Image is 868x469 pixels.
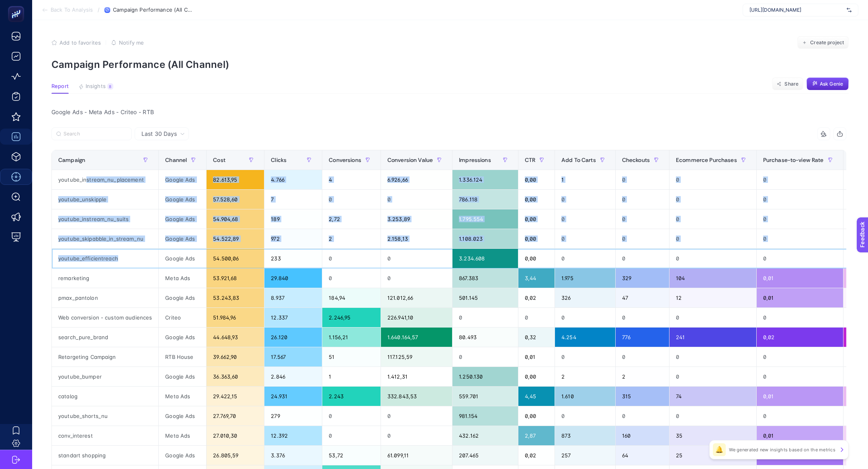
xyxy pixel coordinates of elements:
[207,328,264,347] div: 44.648,93
[518,426,555,445] div: 2,87
[757,268,843,288] div: 0,01
[616,209,669,229] div: 0
[757,170,843,189] div: 0
[207,367,264,386] div: 36.363,60
[213,157,225,163] span: Cost
[159,406,206,426] div: Google Ads
[381,426,452,445] div: 0
[555,170,615,189] div: 1
[207,249,264,268] div: 54.500,06
[555,288,615,307] div: 326
[452,209,518,229] div: 1.795.554
[322,190,381,209] div: 0
[616,249,669,268] div: 0
[207,426,264,445] div: 27.010,30
[264,446,322,465] div: 3.376
[329,157,361,163] span: Conversions
[616,367,669,386] div: 2
[322,268,381,288] div: 0
[107,83,113,90] div: 8
[555,347,615,367] div: 0
[264,249,322,268] div: 233
[797,36,849,49] button: Create project
[207,387,264,406] div: 29.422,15
[518,367,555,386] div: 0,00
[207,446,264,465] div: 26.805,59
[784,81,798,87] span: Share
[381,249,452,268] div: 0
[207,209,264,229] div: 54.904,68
[159,387,206,406] div: Meta Ads
[52,328,158,347] div: search_pure_brand
[763,157,824,163] span: Purchase-to-view Rate
[616,446,669,465] div: 64
[159,209,206,229] div: Google Ads
[676,157,737,163] span: Ecommerce Purchases
[669,426,756,445] div: 35
[555,308,615,327] div: 0
[264,426,322,445] div: 12.392
[52,229,158,248] div: youtube_skipabble_in_stream_nu
[518,190,555,209] div: 0,00
[616,328,669,347] div: 776
[518,308,555,327] div: 0
[207,288,264,307] div: 53.243,83
[381,387,452,406] div: 332.843,53
[518,229,555,248] div: 0,00
[452,446,518,465] div: 207.465
[729,446,835,453] p: We generated new insights based on the metrics
[264,347,322,367] div: 17.567
[757,426,843,445] div: 0,01
[119,39,144,46] span: Notify me
[555,446,615,465] div: 257
[381,190,452,209] div: 0
[381,209,452,229] div: 3.253,89
[52,288,158,307] div: pmax_pantolon
[264,387,322,406] div: 24.931
[207,308,264,327] div: 51.984,96
[452,249,518,268] div: 3.234.608
[669,328,756,347] div: 241
[616,190,669,209] div: 0
[52,209,158,229] div: youtube_instream_nu_suits
[159,170,206,189] div: Google Ads
[452,328,518,347] div: 80.493
[45,106,853,118] div: Google Ads - Meta Ads - Criteo - RTB
[381,446,452,465] div: 61.099,11
[757,229,843,248] div: 0
[52,190,158,209] div: youtube_unskipple
[757,288,843,307] div: 0,01
[807,78,849,90] button: Ask Genie
[58,157,85,163] span: Campaign
[669,249,756,268] div: 0
[322,426,381,445] div: 0
[51,7,93,13] span: Back To Analysis
[159,446,206,465] div: Google Ads
[810,39,844,46] span: Create project
[757,209,843,229] div: 0
[616,406,669,426] div: 0
[713,443,726,456] div: 🔔
[381,170,452,189] div: 6.926,66
[381,328,452,347] div: 1.640.164,57
[52,308,158,327] div: Web conversion - custom audiences
[452,308,518,327] div: 0
[757,347,843,367] div: 0
[159,308,206,327] div: Criteo
[381,229,452,248] div: 2.158,13
[555,328,615,347] div: 4.254
[381,347,452,367] div: 117.125,59
[518,446,555,465] div: 0,02
[555,268,615,288] div: 1.975
[616,170,669,189] div: 0
[264,367,322,386] div: 2.846
[452,406,518,426] div: 981.154
[52,406,158,426] div: youtube_shorts_nu
[159,229,206,248] div: Google Ads
[381,288,452,307] div: 121.012,66
[159,268,206,288] div: Meta Ads
[159,190,206,209] div: Google Ads
[616,229,669,248] div: 0
[322,406,381,426] div: 0
[264,190,322,209] div: 7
